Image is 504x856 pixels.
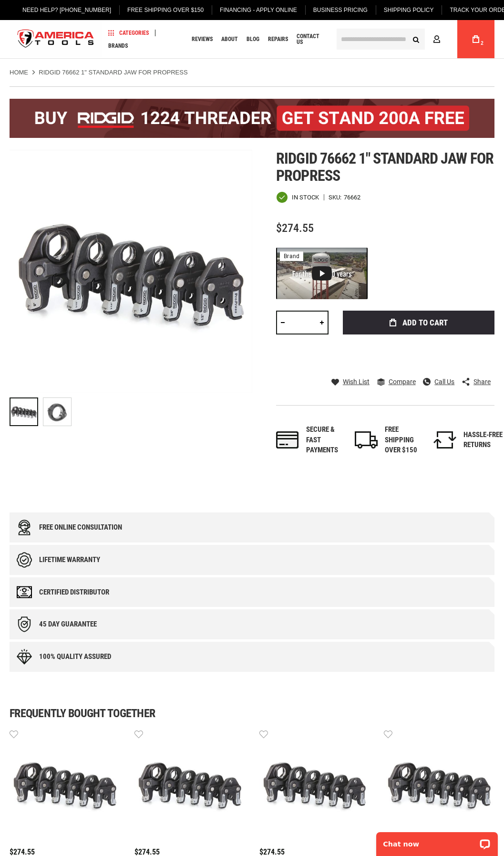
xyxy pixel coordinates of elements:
button: Add to Cart [343,311,494,334]
a: About [217,33,242,46]
div: Lifetime warranty [39,556,100,564]
a: store logo [10,21,102,57]
div: Certified Distributor [39,588,109,596]
img: BOGO: Buy the RIDGID® 1224 Threader (26092), get the 92467 200A Stand FREE! [10,99,494,138]
div: FREE SHIPPING OVER $150 [385,425,424,455]
span: In stock [292,194,319,200]
span: Add to Cart [402,319,448,327]
div: RIDGID 76662 1" STANDARD JAW FOR PROPRESS [43,393,72,431]
img: RIDGID 76662 1" STANDARD JAW FOR PROPRESS [10,150,252,393]
strong: SKU [329,194,344,200]
img: America Tools [10,21,102,57]
span: Call Us [434,378,454,385]
a: Wish List [331,377,370,386]
a: Blog [242,33,264,46]
span: Share [473,378,491,385]
span: Repairs [268,36,288,42]
h1: Frequently bought together [10,708,494,719]
div: 100% quality assured [39,653,111,661]
span: Brands [108,43,128,49]
a: Reviews [187,33,217,46]
span: About [221,36,238,42]
div: HASSLE-FREE RETURNS [463,430,503,450]
a: 2 [467,20,485,58]
a: Repairs [264,33,292,46]
strong: RIDGID 76662 1" STANDARD JAW FOR PROPRESS [39,69,187,76]
div: 76662 [344,194,360,200]
span: Wish List [343,378,370,385]
span: Contact Us [297,33,325,45]
div: Free online consultation [39,523,122,532]
img: shipping [355,431,378,449]
img: RIDGID 76662 1" STANDARD JAW FOR PROPRESS [43,398,71,426]
a: Categories [104,26,153,39]
span: Blog [247,36,259,42]
iframe: Secure express checkout frame [341,337,496,365]
span: $274.55 [276,221,314,235]
span: Compare [389,378,416,385]
img: payments [276,431,299,449]
button: Search [407,30,425,48]
div: RIDGID 76662 1" STANDARD JAW FOR PROPRESS [10,393,43,431]
span: Reviews [192,36,213,42]
span: Ridgid 76662 1" standard jaw for propress [276,149,493,185]
a: Contact Us [292,33,329,46]
div: Availability [276,191,319,203]
a: Compare [377,377,416,386]
div: 45 day Guarantee [39,620,97,628]
a: Home [10,68,28,77]
span: 2 [481,41,483,46]
img: returns [433,431,456,449]
a: Brands [104,39,132,52]
div: Secure & fast payments [306,425,345,455]
span: Shipping Policy [384,7,434,13]
span: Categories [108,30,149,36]
iframe: LiveChat chat widget [370,826,504,856]
a: Call Us [423,377,454,386]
